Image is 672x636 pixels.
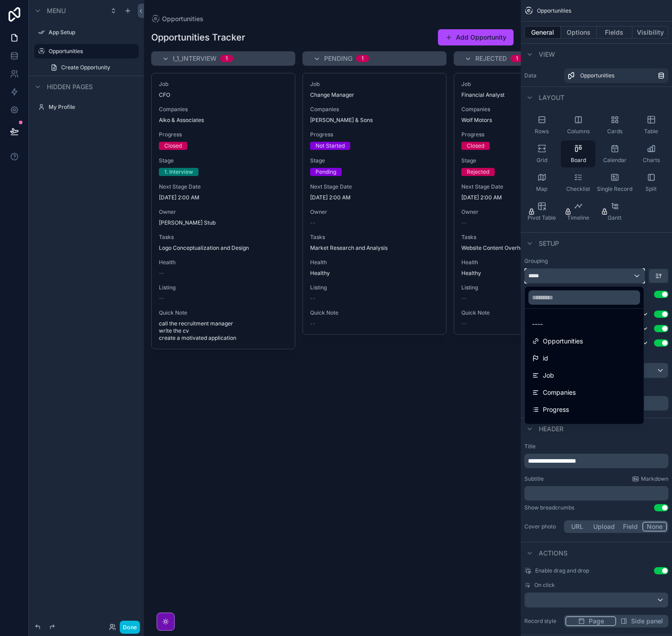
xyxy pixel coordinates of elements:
span: Opportunities [543,336,583,347]
span: Companies [543,387,576,398]
span: ---- [532,319,543,329]
span: Job [543,370,554,381]
span: Progress [543,404,569,415]
span: Stage [543,421,560,432]
span: id [543,353,548,364]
